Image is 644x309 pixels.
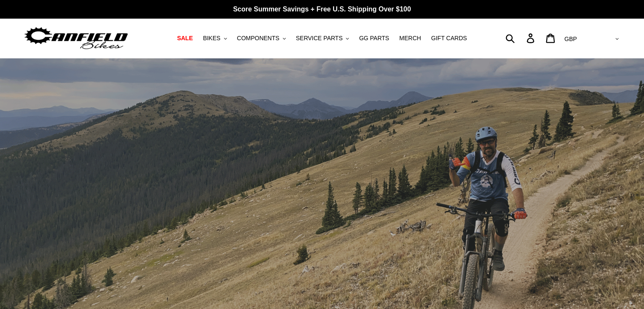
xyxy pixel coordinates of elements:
button: COMPONENTS [233,33,290,44]
button: BIKES [199,33,231,44]
a: GG PARTS [355,33,393,44]
a: SALE [173,33,197,44]
img: Canfield Bikes [23,25,129,52]
span: GG PARTS [359,35,389,42]
span: SERVICE PARTS [296,35,343,42]
span: GIFT CARDS [431,35,467,42]
span: COMPONENTS [237,35,279,42]
span: MERCH [399,35,421,42]
a: MERCH [395,33,425,44]
input: Search [510,29,532,47]
span: SALE [177,35,193,42]
span: BIKES [203,35,220,42]
button: SERVICE PARTS [292,33,353,44]
a: GIFT CARDS [427,33,471,44]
